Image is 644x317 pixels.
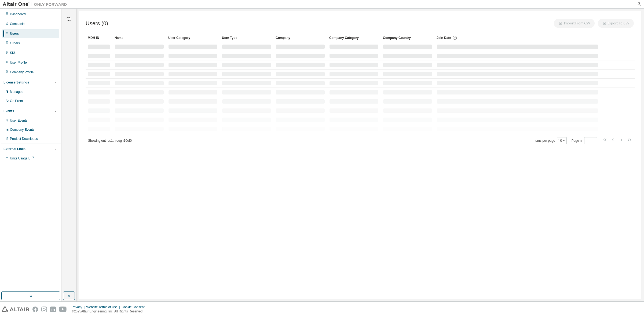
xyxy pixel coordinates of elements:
[72,305,86,309] div: Privacy
[534,137,567,144] span: Items per page
[222,34,271,42] div: User Type
[32,307,38,312] img: facebook.svg
[88,139,132,143] span: Showing entries 1 through 10 of 0
[10,41,20,45] div: Orders
[41,307,47,312] img: instagram.svg
[10,99,23,103] div: On Prem
[50,307,56,312] img: linkedin.svg
[10,156,35,160] span: Units Usage BI
[59,307,67,312] img: youtube.svg
[10,137,38,141] div: Product Downloads
[10,127,34,132] div: Company Events
[3,147,25,151] div: External Links
[168,34,218,42] div: User Category
[3,80,29,85] div: License Settings
[452,35,457,40] svg: Date when the user was first added or directly signed up. If the user was deleted and later re-ad...
[10,70,34,74] div: Company Profile
[10,51,18,55] div: SKUs
[3,109,14,113] div: Events
[598,19,634,28] button: Export To CSV
[86,305,122,309] div: Website Terms of Use
[276,34,325,42] div: Company
[10,22,26,26] div: Companies
[10,31,19,36] div: Users
[437,36,451,40] span: Join Date
[383,34,432,42] div: Company Country
[88,34,110,42] div: MDH ID
[115,34,164,42] div: Name
[10,12,26,16] div: Dashboard
[122,305,148,309] div: Cookie Consent
[72,309,148,314] p: © 2025 Altair Engineering, Inc. All Rights Reserved.
[558,139,565,143] button: 10
[329,34,379,42] div: Company Category
[572,137,597,144] span: Page n.
[10,118,27,123] div: User Events
[554,19,595,28] button: Import From CSV
[10,60,27,65] div: User Profile
[86,20,108,27] span: Users (0)
[10,90,23,94] div: Managed
[2,307,29,312] img: altair_logo.svg
[3,2,70,7] img: Altair One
